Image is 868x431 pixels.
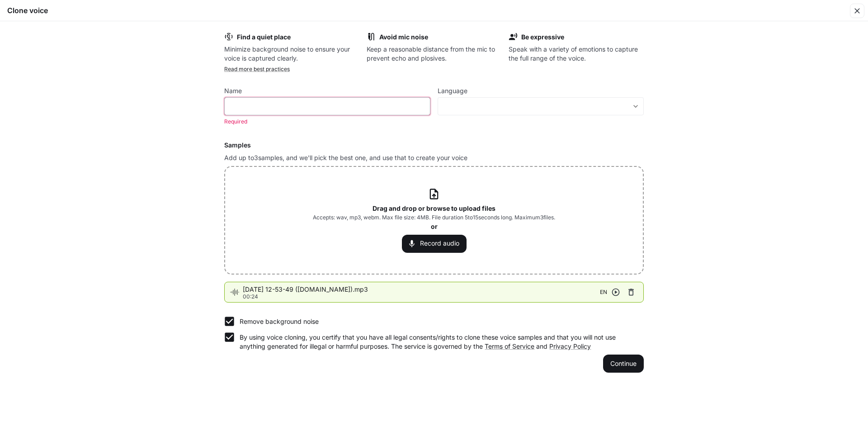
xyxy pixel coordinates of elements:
p: Language [438,88,467,94]
button: Record audio [402,235,467,253]
p: Remove background noise [240,317,319,326]
p: Keep a reasonable distance from the mic to prevent echo and plosives. [367,45,502,63]
b: or [431,223,438,230]
span: EN [600,288,607,297]
span: [DATE] 12-53-49 ([DOMAIN_NAME]).mp3 [243,285,600,294]
p: Required [224,117,424,126]
p: 00:24 [243,294,600,299]
b: Drag and drop or browse to upload files [373,204,495,212]
b: Avoid mic noise [379,33,428,41]
p: Speak with a variety of emotions to capture the full range of the voice. [509,45,644,63]
b: Find a quiet place [237,33,291,41]
a: Read more best practices [224,66,290,72]
h5: Clone voice [7,5,48,15]
a: Privacy Policy [549,342,591,350]
a: Terms of Service [485,342,534,350]
div: ​ [438,102,643,111]
span: Accepts: wav, mp3, webm. Max file size: 4MB. File duration 5 to 15 seconds long. Maximum 3 files. [313,213,555,222]
p: Name [224,88,242,94]
button: Continue [603,355,644,373]
h6: Samples [224,141,644,150]
p: Minimize background noise to ensure your voice is captured clearly. [224,45,359,63]
p: By using voice cloning, you certify that you have all legal consents/rights to clone these voice ... [240,333,637,351]
p: Add up to 3 samples, and we'll pick the best one, and use that to create your voice [224,153,644,162]
b: Be expressive [521,33,564,41]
